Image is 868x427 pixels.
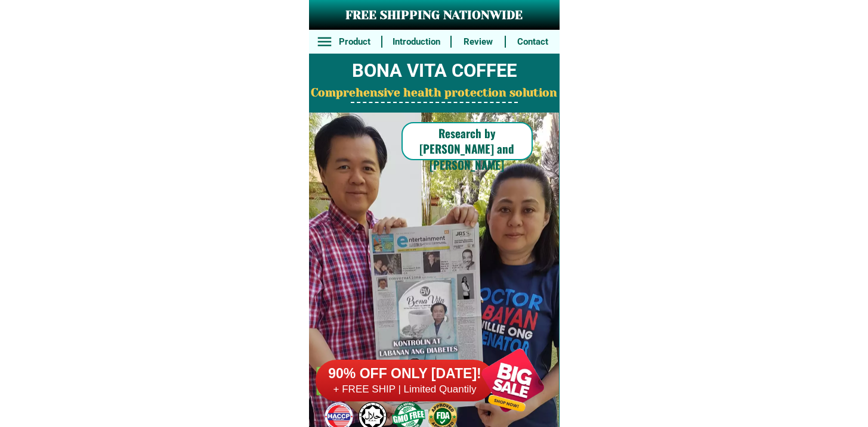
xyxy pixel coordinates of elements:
h2: BONA VITA COFFEE [309,57,560,85]
h6: Product [334,35,375,49]
h3: FREE SHIPPING NATIONWIDE [309,7,560,24]
h6: Review [458,35,499,49]
h6: 90% OFF ONLY [DATE]! [316,365,495,383]
h2: Comprehensive health protection solution [309,85,560,102]
h6: + FREE SHIP | Limited Quantily [316,383,495,396]
h6: Research by [PERSON_NAME] and [PERSON_NAME] [401,125,533,173]
h6: Contact [512,35,553,49]
h6: Introduction [388,35,444,49]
